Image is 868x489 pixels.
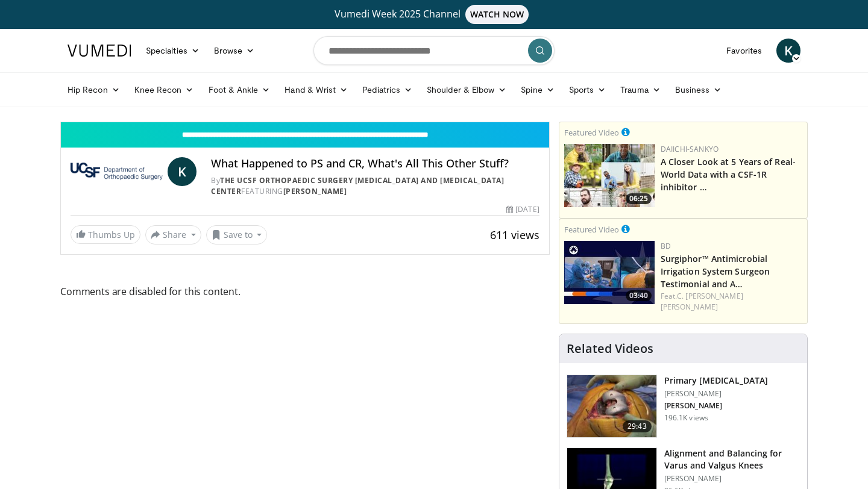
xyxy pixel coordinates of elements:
a: Business [668,78,729,102]
button: Share [145,225,201,244]
h4: What Happened to PS and CR, What's All This Other Stuff? [211,157,539,170]
img: VuMedi Logo [68,45,131,57]
a: 06:25 [564,144,655,207]
button: Save to [206,225,268,244]
a: Thumbs Up [71,225,140,244]
a: 03:40 [564,241,655,304]
span: 03:40 [626,290,652,301]
a: Vumedi Week 2025 ChannelWATCH NOW [69,5,799,24]
img: The UCSF Orthopaedic Surgery Arthritis and Joint Replacement Center [71,157,163,186]
a: Surgiphor™ Antimicrobial Irrigation System Surgeon Testimonial and A… [661,253,770,290]
span: WATCH NOW [465,5,529,24]
div: By FEATURING [211,175,539,197]
h3: Primary [MEDICAL_DATA] [664,375,768,387]
p: [PERSON_NAME] [664,401,768,411]
a: Trauma [613,78,668,102]
small: Featured Video [564,224,619,235]
span: 611 views [490,228,539,242]
p: [PERSON_NAME] [664,474,800,484]
img: 93c22cae-14d1-47f0-9e4a-a244e824b022.png.150x105_q85_crop-smart_upscale.jpg [564,144,655,207]
a: Pediatrics [355,78,420,102]
a: Spine [514,78,561,102]
a: Specialties [139,39,207,63]
a: Sports [562,78,614,102]
a: Favorites [719,39,769,63]
span: 06:25 [626,193,652,204]
a: C. [PERSON_NAME] [PERSON_NAME] [661,291,743,312]
a: Shoulder & Elbow [420,78,514,102]
span: 29:43 [623,420,652,432]
h4: Related Videos [567,341,653,356]
a: Browse [207,39,262,63]
div: [DATE] [506,204,539,215]
img: 297061_3.png.150x105_q85_crop-smart_upscale.jpg [567,375,656,438]
div: Feat. [661,291,802,313]
p: [PERSON_NAME] [664,389,768,399]
a: 29:43 Primary [MEDICAL_DATA] [PERSON_NAME] [PERSON_NAME] 196.1K views [567,375,800,438]
a: Knee Recon [127,78,201,102]
input: Search topics, interventions [313,36,555,65]
a: K [168,157,197,186]
h3: Alignment and Balancing for Varus and Valgus Knees [664,447,800,472]
span: Comments are disabled for this content. [60,284,550,299]
a: Hand & Wrist [277,78,355,102]
a: Daiichi-Sankyo [661,144,719,154]
a: BD [661,241,671,251]
a: Foot & Ankle [201,78,278,102]
a: A Closer Look at 5 Years of Real-World Data with a CSF-1R inhibitor … [661,156,796,193]
img: 70422da6-974a-44ac-bf9d-78c82a89d891.150x105_q85_crop-smart_upscale.jpg [564,241,655,304]
p: 196.1K views [664,413,708,423]
a: K [776,39,800,63]
a: Hip Recon [60,78,127,102]
a: [PERSON_NAME] [283,186,347,196]
a: The UCSF Orthopaedic Surgery [MEDICAL_DATA] and [MEDICAL_DATA] Center [211,175,504,196]
small: Featured Video [564,127,619,138]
